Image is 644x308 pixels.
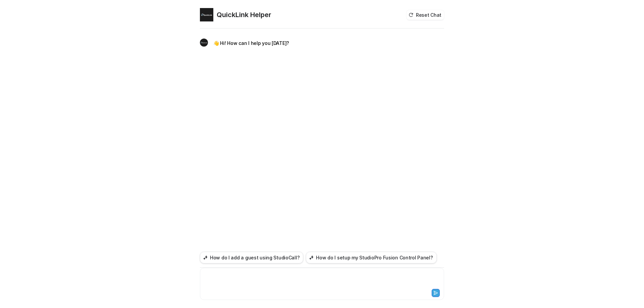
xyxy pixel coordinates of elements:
[306,252,436,263] button: How do I setup my StudioPro Fusion Control Panel?
[217,10,271,19] h2: QuickLink Helper
[200,252,303,263] button: How do I add a guest using StudioCall?
[407,10,444,20] button: Reset Chat
[200,8,213,21] img: Widget
[200,39,208,47] img: Widget
[213,39,289,47] p: 👋 Hi! How can I help you [DATE]?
